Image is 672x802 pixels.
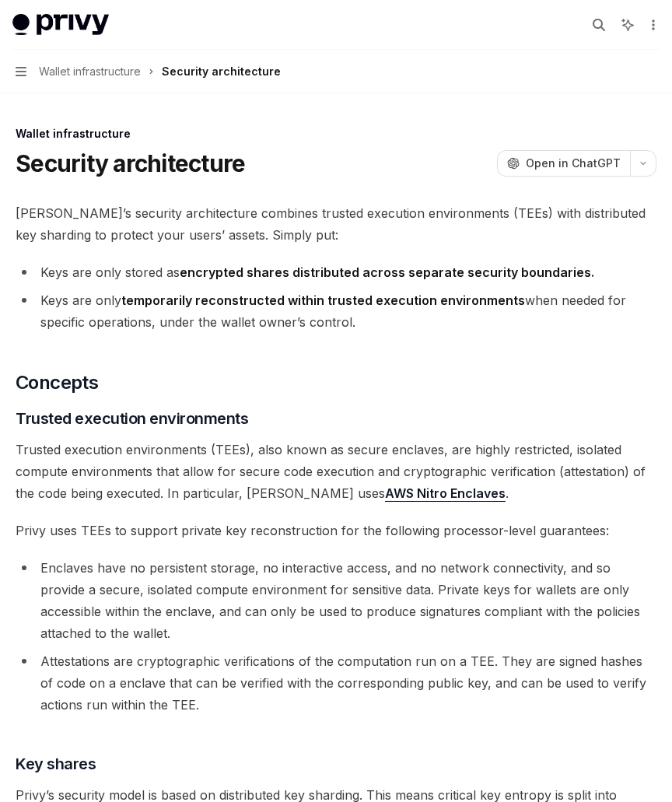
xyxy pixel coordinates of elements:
[121,292,525,308] strong: temporarily reconstructed within trusted execution environments
[16,650,656,716] li: Attestations are cryptographic verifications of the computation run on a TEE. They are signed has...
[644,14,660,36] button: More actions
[16,289,656,333] li: Keys are only when needed for specific operations, under the wallet owner’s control.
[16,557,656,644] li: Enclaves have no persistent storage, no interactive access, and no network connectivity, and so p...
[162,62,281,81] div: Security architecture
[39,62,141,81] span: Wallet infrastructure
[16,202,656,246] span: [PERSON_NAME]’s security architecture combines trusted execution environments (TEEs) with distrib...
[16,753,96,775] span: Key shares
[497,150,630,177] button: Open in ChatGPT
[16,520,656,541] span: Privy uses TEEs to support private key reconstruction for the following processor-level guarantees:
[180,264,594,280] strong: encrypted shares distributed across separate security boundaries.
[16,439,656,504] span: Trusted execution environments (TEEs), also known as secure enclaves, are highly restricted, isol...
[16,408,248,429] span: Trusted execution environments
[526,156,621,171] span: Open in ChatGPT
[385,485,506,502] a: AWS Nitro Enclaves
[16,126,656,142] div: Wallet infrastructure
[16,149,245,177] h1: Security architecture
[16,261,656,283] li: Keys are only stored as
[12,14,109,36] img: light logo
[16,370,98,395] span: Concepts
